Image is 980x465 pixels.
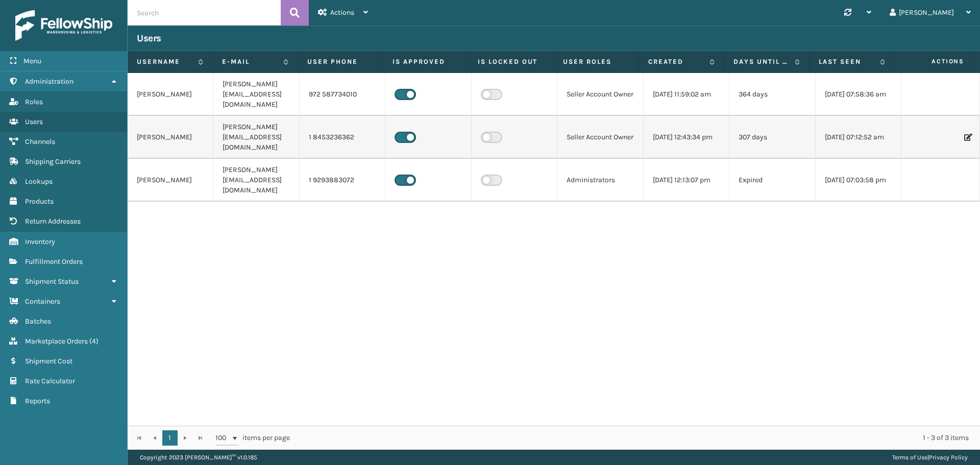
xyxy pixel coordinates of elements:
[300,159,385,202] td: 1 9293883072
[300,73,385,116] td: 972 587734010
[892,454,927,461] a: Terms of Use
[25,197,54,206] span: Products
[644,73,729,116] td: [DATE] 11:59:02 am
[23,57,41,65] span: Menu
[222,57,278,66] label: E-mail
[25,97,43,106] span: Roles
[729,116,815,159] td: 307 days
[25,397,50,405] span: Reports
[478,57,544,66] label: Is Locked Out
[25,297,60,306] span: Containers
[892,450,968,465] div: |
[816,73,901,116] td: [DATE] 07:58:36 am
[557,116,643,159] td: Seller Account Owner
[25,257,83,266] span: Fulfillment Orders
[964,134,970,141] i: Edit
[733,57,790,66] label: Days until password expires
[307,57,374,66] label: User phone
[25,77,73,86] span: Administration
[137,32,161,44] h3: Users
[300,116,385,159] td: 1 8453236362
[557,73,643,116] td: Seller Account Owner
[648,57,704,66] label: Created
[128,116,213,159] td: [PERSON_NAME]
[162,430,178,446] a: 1
[128,159,213,202] td: [PERSON_NAME]
[213,159,299,202] td: [PERSON_NAME][EMAIL_ADDRESS][DOMAIN_NAME]
[213,73,299,116] td: [PERSON_NAME][EMAIL_ADDRESS][DOMAIN_NAME]
[128,73,213,116] td: [PERSON_NAME]
[215,433,231,443] span: 100
[25,337,88,346] span: Marketplace Orders
[729,73,815,116] td: 364 days
[215,430,290,446] span: items per page
[729,159,815,202] td: Expired
[25,157,81,166] span: Shipping Carriers
[393,57,459,66] label: Is Approved
[15,10,112,41] img: logo
[213,116,299,159] td: [PERSON_NAME][EMAIL_ADDRESS][DOMAIN_NAME]
[816,116,901,159] td: [DATE] 07:12:52 am
[819,57,875,66] label: Last Seen
[89,337,99,346] span: ( 4 )
[25,237,55,246] span: Inventory
[330,8,354,17] span: Actions
[816,159,901,202] td: [DATE] 07:03:58 pm
[644,116,729,159] td: [DATE] 12:43:34 pm
[644,159,729,202] td: [DATE] 12:13:07 pm
[898,53,970,70] span: Actions
[929,454,968,461] a: Privacy Policy
[25,177,53,186] span: Lookups
[25,217,81,226] span: Return Addresses
[25,317,51,326] span: Batches
[137,57,193,66] label: Username
[25,277,79,286] span: Shipment Status
[25,117,43,126] span: Users
[140,450,257,465] p: Copyright 2023 [PERSON_NAME]™ v 1.0.185
[25,357,72,365] span: Shipment Cost
[25,137,55,146] span: Channels
[304,433,969,443] div: 1 - 3 of 3 items
[25,377,75,385] span: Rate Calculator
[557,159,643,202] td: Administrators
[563,57,629,66] label: User Roles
